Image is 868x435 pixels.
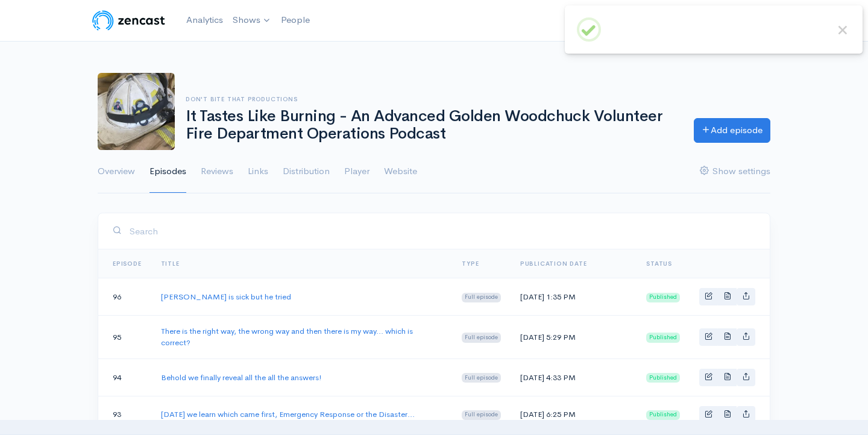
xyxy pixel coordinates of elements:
td: 95 [98,315,151,358]
a: People [276,7,315,33]
a: Player [344,150,370,193]
div: Basic example [699,369,755,386]
input: Search [129,219,755,243]
span: Full episode [462,333,501,342]
td: 96 [98,278,151,316]
a: Links [248,150,268,193]
a: Distribution [283,150,330,193]
span: Published [646,410,680,420]
td: [DATE] 5:29 PM [511,315,637,358]
td: 93 [98,396,151,433]
span: Published [646,373,680,383]
h6: Don't Bite That Productions [186,96,679,102]
td: [DATE] 4:33 PM [511,358,637,396]
div: Basic example [699,406,755,424]
a: Reviews [201,150,233,193]
span: Published [646,293,680,302]
a: There is the right way, the wrong way and then there is my way... which is correct? [161,326,413,348]
button: Close this dialog [835,22,851,38]
img: ZenCast Logo [90,8,167,33]
a: Publication date [520,260,587,268]
span: Published [646,333,680,342]
a: Behold we finally reveal all the all the answers! [161,372,322,383]
td: [DATE] 6:25 PM [511,396,637,433]
a: [PERSON_NAME] is sick but he tried [161,292,291,302]
div: Basic example [699,328,755,346]
span: Full episode [462,293,501,302]
td: [DATE] 1:35 PM [511,278,637,316]
a: Add episode [694,118,770,143]
span: Full episode [462,373,501,383]
div: Basic example [699,288,755,305]
a: Type [462,260,479,268]
a: Episodes [149,150,186,193]
span: Status [646,260,672,268]
a: Episode [113,260,142,268]
a: Show settings [700,150,770,193]
a: Website [384,150,417,193]
h1: It Tastes Like Burning - An Advanced Golden Woodchuck Volunteer Fire Department Operations Podcast [186,108,679,142]
a: Analytics [181,7,228,33]
a: [DATE] we learn which came first, Emergency Response or the Disaster... [161,409,415,419]
span: Full episode [462,410,501,420]
td: 94 [98,358,151,396]
a: Overview [98,150,135,193]
a: Shows [228,7,276,34]
a: Title [161,260,180,268]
